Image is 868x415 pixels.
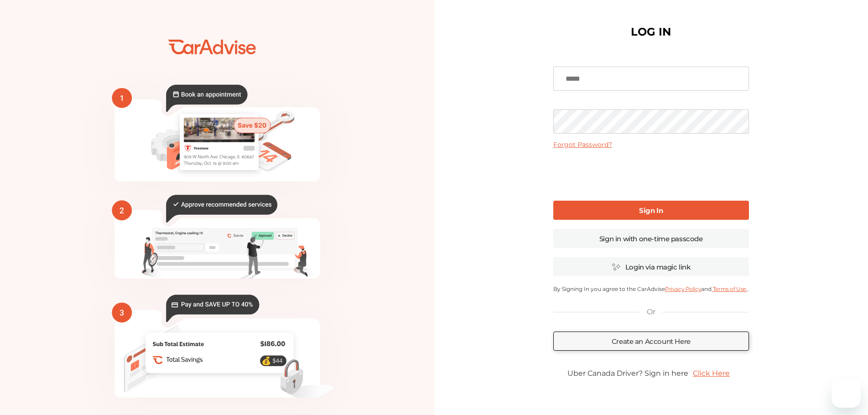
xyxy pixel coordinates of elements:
a: Sign In [553,201,749,220]
span: Uber Canada Driver? Sign in here [567,369,688,378]
a: Privacy Policy [665,285,701,292]
a: Login via magic link [553,257,749,276]
img: magic_icon.32c66aac.svg [612,263,621,271]
p: Or [647,307,655,317]
text: 💰 [261,356,271,365]
h1: LOG IN [631,27,671,36]
a: Click Here [688,364,734,382]
a: Sign in with one-time passcode [553,229,749,248]
a: Terms of Use [712,285,747,292]
a: Create an Account Here [553,332,749,351]
iframe: reCAPTCHA [582,156,720,192]
b: Sign In [639,206,663,215]
p: By Signing In you agree to the CarAdvise and . [553,285,749,292]
a: Forgot Password? [553,140,612,149]
iframe: Button to launch messaging window [832,379,861,408]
